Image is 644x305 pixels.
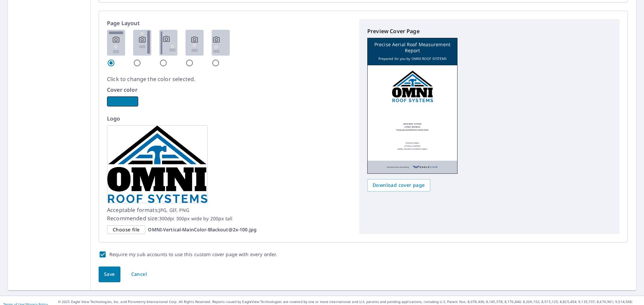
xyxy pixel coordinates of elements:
p: Prepared for you by OMNI ROOF SYSTEMS [378,56,446,62]
button: Save [99,266,120,282]
p: Preview Cover Page [367,27,611,35]
button: Cancel [125,266,153,282]
p: Precise Aerial Roof Measurement Report [371,42,454,54]
p: OMNI-Vertical-MainColor-Blackout@2x-100.jpg [148,227,257,233]
button: Download cover page [367,179,430,192]
span: Choose file [113,226,140,234]
p: Measurements provided by [387,164,409,170]
p: OMNI ROOF SYSTEMS [403,123,422,126]
img: 1 [107,30,125,56]
p: Cover color [107,86,351,94]
span: Cancel [131,270,147,279]
img: 4 [185,30,204,56]
img: 3 [159,30,177,56]
p: Click to change the color selected. [107,75,351,83]
p: [EMAIL_ADDRESS][DOMAIN_NAME] [397,148,427,151]
p: [PHONE_NUMBER] [405,145,420,148]
img: 5 [212,30,230,56]
p: Logo [107,115,351,123]
p: [PERSON_NAME] [406,142,420,145]
span: Download cover page [373,181,425,189]
span: 300dpi 300px wide by 200px tall [159,215,233,222]
p: Acceptable formats: Recommended size: [107,206,351,223]
div: Choose file [107,225,145,234]
p: [STREET_ADDRESS] [405,126,421,129]
label: Require my sub accounts to use this custom cover page with every order. [109,250,277,258]
img: logo [392,71,433,102]
span: JPG, GIF, PNG [159,207,189,213]
img: logo [107,125,208,203]
img: EV Logo [413,164,438,170]
p: Page Layout [107,19,351,27]
p: Pensacola, [GEOGRAPHIC_DATA] 32526 [396,129,429,132]
span: Save [104,270,115,279]
img: 2 [133,30,151,56]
